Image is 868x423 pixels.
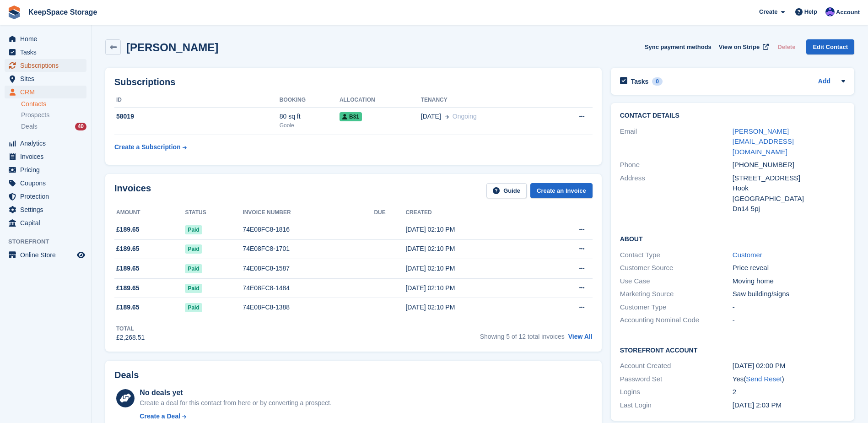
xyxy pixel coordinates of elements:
div: Total [116,325,145,333]
div: Account Created [620,361,733,371]
span: Help [804,7,817,16]
a: menu [5,203,86,216]
h2: Subscriptions [114,77,593,87]
span: £189.65 [116,283,140,293]
div: - [733,302,845,313]
h2: Invoices [114,183,151,198]
span: Sites [20,72,75,85]
span: Online Store [20,249,75,261]
span: Paid [185,264,202,273]
span: Create [759,7,777,16]
div: Address [620,173,733,214]
div: Last Login [620,400,733,411]
span: Protection [20,190,75,203]
div: Logins [620,387,733,397]
a: menu [5,46,86,59]
div: Saw building/signs [733,289,845,299]
span: B31 [340,112,362,121]
h2: Deals [114,370,139,380]
div: Accounting Nominal Code [620,315,733,325]
a: Create a Deal [140,412,331,421]
time: 2024-10-22 13:03:38 UTC [733,401,782,409]
div: [DATE] 02:00 PM [733,361,845,371]
span: Invoices [20,150,75,163]
a: menu [5,33,86,45]
a: Deals 40 [21,122,86,131]
div: Email [620,126,733,157]
a: Create an Invoice [530,183,593,198]
span: Home [20,33,75,45]
a: menu [5,86,86,98]
div: No deals yet [140,387,331,398]
th: Status [185,206,243,220]
div: Create a Subscription [114,142,181,152]
a: Customer [733,251,762,259]
a: menu [5,150,86,163]
th: Amount [114,206,185,220]
a: menu [5,249,86,261]
h2: About [620,234,845,243]
a: menu [5,72,86,85]
div: 0 [652,77,663,86]
span: Storefront [8,237,91,246]
a: menu [5,59,86,72]
th: Tenancy [421,93,549,108]
div: Yes [733,374,845,385]
span: £189.65 [116,303,140,312]
span: £189.65 [116,264,140,273]
span: Analytics [20,137,75,150]
div: [DATE] 02:10 PM [405,244,540,254]
a: Contacts [21,100,86,108]
a: menu [5,217,86,229]
div: Password Set [620,374,733,385]
th: ID [114,93,280,108]
span: Deals [21,122,38,131]
a: Guide [486,183,527,198]
div: [PHONE_NUMBER] [733,160,845,170]
img: Chloe Clark [825,7,835,16]
a: Add [818,76,830,87]
div: Price reveal [733,263,845,273]
span: CRM [20,86,75,98]
th: Invoice number [243,206,374,220]
div: Create a deal for this contact from here or by converting a prospect. [140,398,331,408]
span: Ongoing [453,113,477,120]
div: 2 [733,387,845,397]
a: Prospects [21,110,86,120]
div: Phone [620,160,733,170]
span: View on Stripe [719,43,760,52]
div: Customer Type [620,302,733,313]
th: Created [405,206,540,220]
div: Use Case [620,276,733,287]
div: 58019 [114,112,280,121]
span: Pricing [20,163,75,176]
div: Create a Deal [140,412,180,421]
a: menu [5,190,86,203]
a: [PERSON_NAME][EMAIL_ADDRESS][DOMAIN_NAME] [733,127,794,156]
span: Paid [185,303,202,312]
span: [DATE] [421,112,441,121]
span: ( ) [744,375,784,383]
span: Paid [185,284,202,293]
div: 74E08FC8-1484 [243,283,374,293]
div: Marketing Source [620,289,733,299]
div: 40 [75,123,86,130]
div: 74E08FC8-1816 [243,225,374,234]
th: Booking [280,93,340,108]
div: 74E08FC8-1388 [243,303,374,312]
span: Subscriptions [20,59,75,72]
div: [STREET_ADDRESS] [733,173,845,184]
div: [GEOGRAPHIC_DATA] [733,194,845,204]
th: Allocation [340,93,421,108]
h2: Storefront Account [620,345,845,354]
div: 74E08FC8-1701 [243,244,374,254]
span: £189.65 [116,244,140,254]
div: Hook [733,183,845,194]
img: stora-icon-8386f47178a22dfd0bd8f6a31ec36ba5ce8667c1dd55bd0f319d3a0aa187defe.svg [7,5,21,19]
a: KeepSpace Storage [25,5,101,20]
div: 74E08FC8-1587 [243,264,374,273]
h2: [PERSON_NAME] [126,41,218,54]
a: View on Stripe [715,39,771,54]
a: menu [5,177,86,190]
div: Dn14 5pj [733,204,845,214]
